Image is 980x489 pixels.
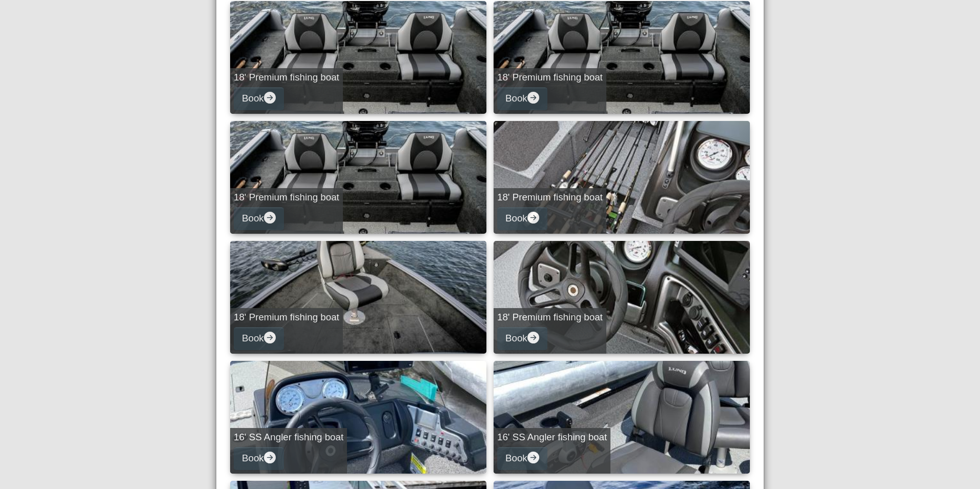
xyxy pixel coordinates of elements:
button: Bookarrow right circle fill [234,447,284,470]
h5: 18' Premium fishing boat [497,192,603,203]
button: Bookarrow right circle fill [234,327,284,350]
svg: arrow right circle fill [264,332,276,343]
h5: 18' Premium fishing boat [497,312,603,323]
svg: arrow right circle fill [527,92,539,104]
svg: arrow right circle fill [527,332,539,343]
h5: 16' SS Angler fishing boat [234,432,343,443]
button: Bookarrow right circle fill [497,447,547,470]
button: Bookarrow right circle fill [234,207,284,230]
svg: arrow right circle fill [264,452,276,463]
button: Bookarrow right circle fill [234,87,284,110]
svg: arrow right circle fill [527,452,539,463]
h5: 18' Premium fishing boat [234,72,339,84]
h5: 18' Premium fishing boat [234,312,339,323]
svg: arrow right circle fill [264,92,276,104]
h5: 18' Premium fishing boat [497,72,603,84]
button: Bookarrow right circle fill [497,207,547,230]
svg: arrow right circle fill [264,212,276,223]
svg: arrow right circle fill [527,212,539,223]
button: Bookarrow right circle fill [497,87,547,110]
h5: 16' SS Angler fishing boat [497,432,607,443]
h5: 18' Premium fishing boat [234,192,339,203]
button: Bookarrow right circle fill [497,327,547,350]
